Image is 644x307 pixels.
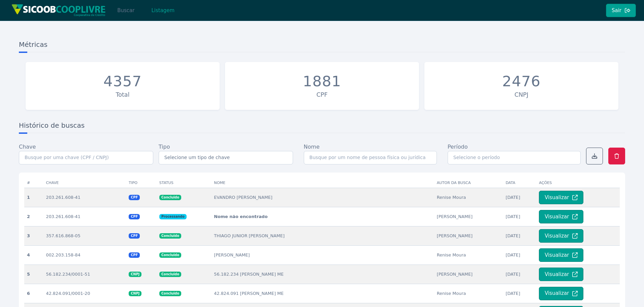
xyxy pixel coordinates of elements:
span: Concluido [159,272,181,277]
div: Total [29,90,216,99]
td: Renise Moura [434,188,503,207]
th: Tipo [126,178,156,188]
input: Selecione o período [448,151,581,164]
td: [DATE] [503,265,536,284]
th: Ações [536,178,620,188]
th: # [24,178,43,188]
td: THIAGO JUNIOR [PERSON_NAME] [211,226,434,245]
td: [PERSON_NAME] [434,207,503,226]
span: CPF [129,252,140,258]
div: 1881 [303,73,341,90]
span: Concluido [159,252,181,258]
th: 3 [24,226,43,245]
button: Sair [606,4,636,17]
div: 2476 [502,73,541,90]
th: 5 [24,265,43,284]
td: EVANDRO [PERSON_NAME] [211,188,434,207]
td: [DATE] [503,188,536,207]
button: Visualizar [539,210,583,223]
button: Visualizar [539,229,583,243]
td: [DATE] [503,245,536,265]
span: Concluido [159,195,181,200]
span: CPF [129,233,140,239]
td: Renise Moura [434,245,503,265]
span: Concluido [159,233,181,239]
td: [DATE] [503,207,536,226]
span: CNPJ [129,272,141,277]
span: Concluido [159,291,181,296]
th: Chave [43,178,126,188]
label: Nome [304,143,320,151]
button: Visualizar [539,268,583,281]
span: CNPJ [129,291,141,296]
label: Período [448,143,468,151]
label: Tipo [159,143,170,151]
div: 4357 [103,73,142,90]
td: 357.616.868-05 [43,226,126,245]
td: 203.261.608-41 [43,188,126,207]
button: Visualizar [539,248,583,262]
button: Buscar [111,4,140,17]
td: Nome não encontrado [211,207,434,226]
h3: Histórico de buscas [19,121,625,133]
label: Chave [19,143,36,151]
h3: Métricas [19,40,625,52]
td: 42.824.091 [PERSON_NAME] ME [211,284,434,303]
td: 56.182.234/0001-51 [43,265,126,284]
input: Busque por uma chave (CPF / CNPJ) [19,151,153,164]
th: 2 [24,207,43,226]
span: CPF [129,214,140,219]
th: 6 [24,284,43,303]
td: [PERSON_NAME] [434,226,503,245]
td: [PERSON_NAME] [434,265,503,284]
th: Autor da busca [434,178,503,188]
th: Nome [211,178,434,188]
button: Visualizar [539,287,583,300]
td: 203.261.608-41 [43,207,126,226]
th: 1 [24,188,43,207]
div: CPF [228,90,416,99]
button: Visualizar [539,191,583,204]
div: CNPJ [428,90,615,99]
td: 42.824.091/0001-20 [43,284,126,303]
td: [DATE] [503,284,536,303]
td: 56.182.234 [PERSON_NAME] ME [211,265,434,284]
button: Listagem [146,4,180,17]
td: Renise Moura [434,284,503,303]
span: CPF [129,195,140,200]
img: img/sicoob_cooplivre.png [11,4,106,17]
td: [PERSON_NAME] [211,245,434,265]
th: Status [157,178,211,188]
span: Processando [159,214,187,219]
td: 002.203.158-84 [43,245,126,265]
input: Busque por um nome de pessoa física ou jurídica [304,151,437,164]
th: 4 [24,245,43,265]
td: [DATE] [503,226,536,245]
th: Data [503,178,536,188]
